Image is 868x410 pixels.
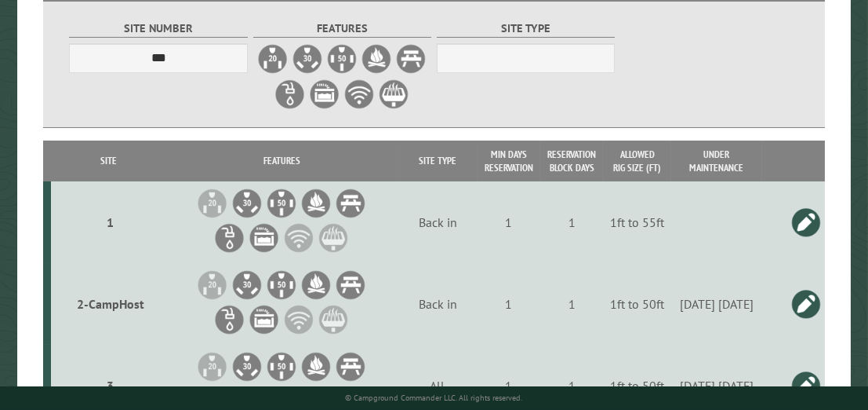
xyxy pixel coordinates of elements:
li: Grill [318,304,349,335]
div: 1 [543,378,601,394]
img: website_grey.svg [25,41,38,53]
li: Sewer Hookup [249,222,280,254]
label: 20A Electrical Hookup [257,43,289,75]
li: Water Hookup [214,304,245,335]
li: 20A Electrical Hookup [197,351,228,383]
th: Site [51,141,165,181]
label: Sewer Hookup [309,79,340,110]
label: 50A Electrical Hookup [326,43,358,75]
div: 1 [480,378,538,394]
label: WiFi Service [343,79,375,110]
label: Firepit [361,43,392,75]
div: 1 [543,214,601,230]
div: Domain: [DOMAIN_NAME] [41,41,173,53]
li: 50A Electrical Hookup [266,269,297,301]
a: Edit this campsite [790,207,822,238]
li: Grill [318,222,349,254]
label: Site Type [437,20,616,38]
th: Allowed Rig Size (ft) [603,141,671,181]
img: tab_domain_overview_orange.svg [42,91,55,104]
label: Picnic Table [395,43,427,75]
th: Features [166,141,398,181]
div: 1 [480,296,538,312]
li: WiFi Service [283,222,314,254]
div: 2-CampHost [57,296,163,312]
li: 20A Electrical Hookup [197,269,228,301]
a: Edit this campsite [790,288,822,320]
li: 50A Electrical Hookup [266,351,297,383]
div: 1 [543,296,601,312]
div: Back in [400,214,474,230]
div: 1ft to 55ft [605,214,668,230]
li: 30A Electrical Hookup [231,351,263,383]
li: Firepit [300,351,332,383]
div: All [400,378,474,394]
li: Picnic Table [335,269,366,301]
div: 3 [57,378,163,394]
label: Site Number [69,20,248,38]
img: logo_orange.svg [25,25,38,38]
div: [DATE] [DATE] [674,296,759,312]
label: 30A Electrical Hookup [292,43,323,75]
div: Back in [400,296,474,312]
li: Firepit [300,269,332,301]
th: Min Days Reservation [478,141,540,181]
label: Water Hookup [274,79,306,110]
div: 1 [57,214,163,230]
div: v 4.0.25 [44,25,77,38]
th: Site Type [398,141,478,181]
div: [DATE] [DATE] [674,378,759,394]
div: 1 [480,214,538,230]
li: WiFi Service [283,304,314,335]
li: Sewer Hookup [249,304,280,335]
div: 1ft to 50ft [605,296,668,312]
div: 1ft to 50ft [605,378,668,394]
th: Reservation Block Days [540,141,603,181]
label: Grill [378,79,409,110]
li: Firepit [300,188,332,219]
a: Edit this campsite [790,370,822,401]
label: Features [253,20,432,38]
li: 30A Electrical Hookup [231,188,263,219]
li: Water Hookup [214,222,245,254]
li: 50A Electrical Hookup [266,188,297,219]
li: Picnic Table [335,188,366,219]
small: © Campground Commander LLC. All rights reserved. [346,393,523,403]
th: Under Maintenance [671,141,762,181]
div: Keywords by Traffic [173,93,264,103]
li: 20A Electrical Hookup [197,188,228,219]
img: tab_keywords_by_traffic_grey.svg [156,91,169,104]
div: Domain Overview [60,93,140,103]
li: 30A Electrical Hookup [231,269,263,301]
li: Picnic Table [335,351,366,383]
